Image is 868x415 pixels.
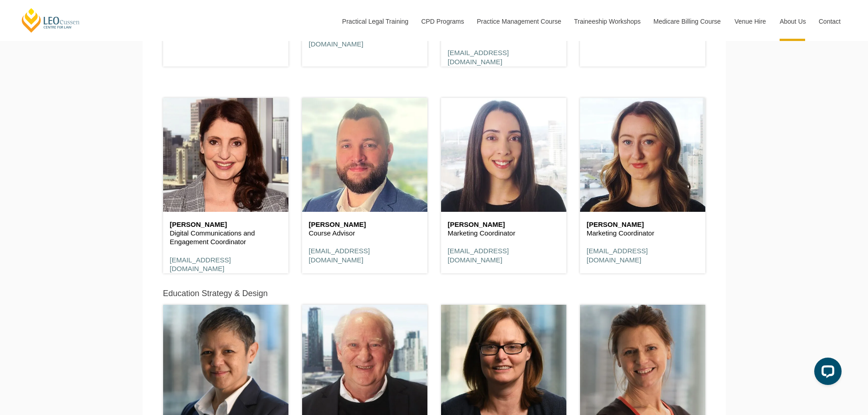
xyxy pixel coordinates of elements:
a: Venue Hire [728,2,773,41]
a: Contact [812,2,847,41]
h6: [PERSON_NAME] [170,221,282,229]
p: Marketing Coordinator [587,229,699,238]
h6: [PERSON_NAME] [587,221,699,229]
p: Marketing Coordinator [448,229,560,238]
a: [EMAIL_ADDRESS][DOMAIN_NAME] [448,247,509,264]
p: Digital Communications and Engagement Coordinator [170,229,282,246]
h6: [PERSON_NAME] [309,221,421,229]
a: CPD Programs [414,2,470,41]
h6: [PERSON_NAME] [448,221,560,229]
a: Practical Legal Training [335,2,415,41]
a: Practice Management Course [470,2,567,41]
a: About Us [773,2,812,41]
a: Medicare Billing Course [647,2,728,41]
a: [EMAIL_ADDRESS][DOMAIN_NAME] [448,49,509,66]
a: Traineeship Workshops [567,2,647,41]
a: [PERSON_NAME] Centre for Law [21,7,81,33]
a: [EMAIL_ADDRESS][DOMAIN_NAME] [587,247,648,264]
iframe: LiveChat chat widget [807,354,845,392]
a: [EMAIL_ADDRESS][DOMAIN_NAME] [170,256,231,273]
a: [EMAIL_ADDRESS][DOMAIN_NAME] [309,247,370,264]
a: [EMAIL_ADDRESS][DOMAIN_NAME] [309,31,370,48]
p: Course Advisor [309,229,421,238]
h5: Education Strategy & Design [163,289,268,298]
